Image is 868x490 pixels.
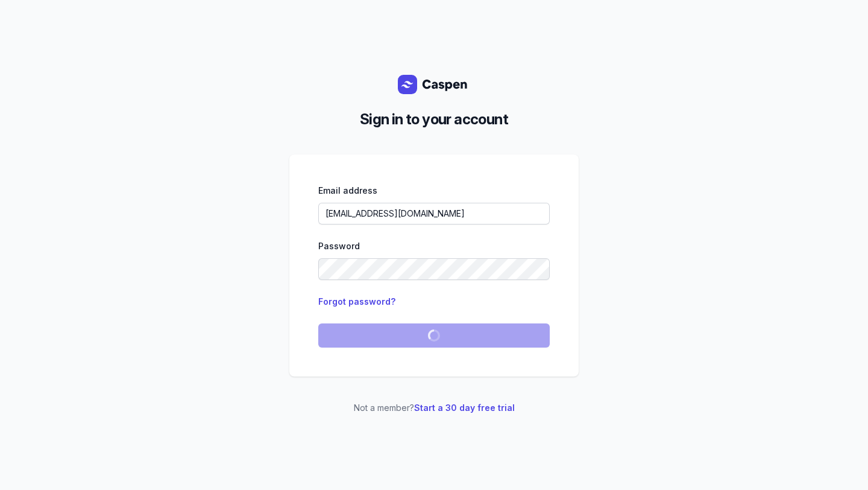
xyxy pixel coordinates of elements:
div: Password [318,239,550,253]
a: Start a 30 day free trial [414,402,515,413]
h2: Sign in to your account [299,109,569,130]
div: Email address [318,183,550,198]
p: Not a member? [289,401,579,415]
input: Enter your email address... [318,203,550,224]
a: Forgot password? [318,296,395,307]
